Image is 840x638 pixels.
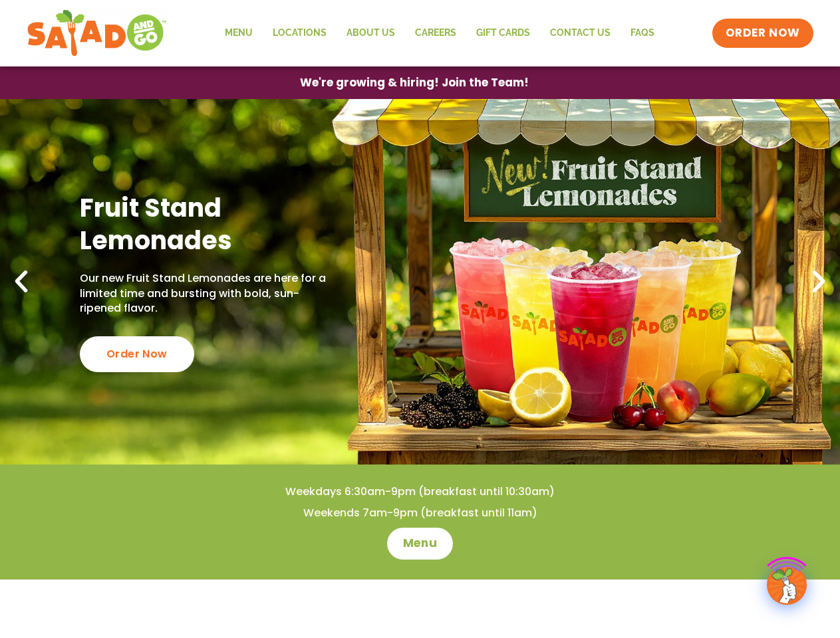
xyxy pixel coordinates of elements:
a: ORDER NOW [712,19,813,48]
span: Menu [403,536,437,552]
a: Menu [387,528,453,560]
a: Contact Us [540,18,621,49]
a: Careers [405,18,466,49]
a: FAQs [621,18,664,49]
h4: Weekdays 6:30am-9pm (breakfast until 10:30am) [27,484,813,499]
a: GIFT CARDS [466,18,540,49]
nav: Menu [215,18,664,49]
a: About Us [337,18,405,49]
h4: Weekends 7am-9pm (breakfast until 11am) [27,506,813,520]
span: We're growing & hiring! Join the Team! [300,77,529,88]
a: We're growing & hiring! Join the Team! [280,67,549,98]
p: Our new Fruit Stand Lemonades are here for a limited time and bursting with bold, sun-ripened fla... [80,271,331,316]
h2: Fruit Stand Lemonades [80,191,331,257]
img: new-SAG-logo-768×292 [27,7,167,60]
a: Menu [215,18,263,49]
a: Locations [263,18,337,49]
span: ORDER NOW [726,25,800,41]
div: Order Now [80,336,194,372]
